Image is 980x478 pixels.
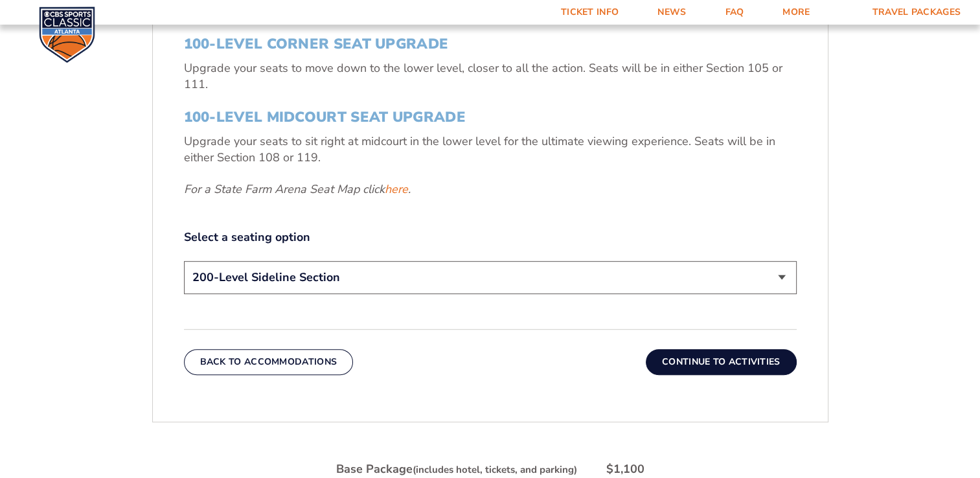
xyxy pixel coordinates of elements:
h3: 100-Level Midcourt Seat Upgrade [184,109,797,126]
p: Upgrade your seats to move down to the lower level, closer to all the action. Seats will be in ei... [184,60,797,93]
label: Select a seating option [184,229,797,245]
button: Back To Accommodations [184,349,354,375]
em: For a State Farm Arena Seat Map click . [184,181,411,197]
div: $1,100 [606,461,644,477]
h3: 100-Level Corner Seat Upgrade [184,36,797,52]
img: CBS Sports Classic [39,6,95,63]
button: Continue To Activities [646,349,797,375]
small: (includes hotel, tickets, and parking) [413,463,577,476]
p: Upgrade your seats to sit right at midcourt in the lower level for the ultimate viewing experienc... [184,133,797,166]
div: Base Package [336,461,577,477]
a: here [385,181,408,198]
